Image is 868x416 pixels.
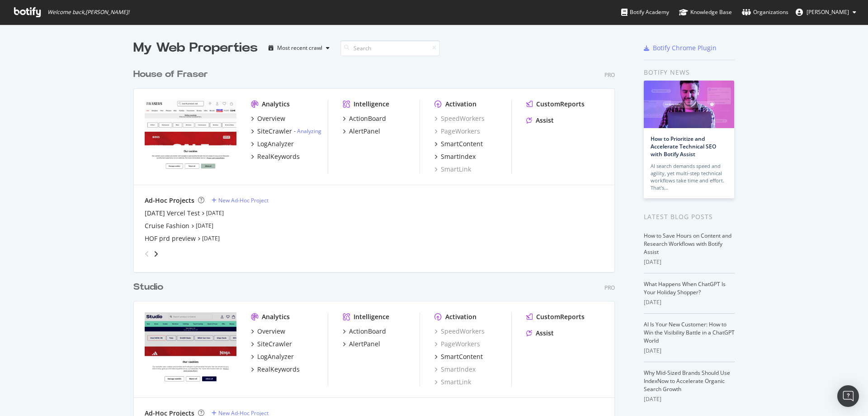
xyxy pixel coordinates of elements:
[651,135,716,158] a: How to Prioritize and Accelerate Technical SEO with Botify Assist
[644,320,735,344] a: AI Is Your New Customer: How to Win the Visibility Battle in a ChatGPT World
[257,352,294,361] div: LogAnalyzer
[526,100,585,109] a: CustomReports
[644,369,730,393] a: Why Mid-Sized Brands Should Use IndexNow to Accelerate Organic Search Growth
[349,127,380,136] div: AlertPanel
[653,43,717,53] div: Botify Chrome Plugin
[807,8,849,16] span: Joyce Sissi
[604,284,615,292] div: Pro
[47,9,129,16] span: Welcome back, [PERSON_NAME] !
[526,312,585,321] a: CustomReports
[262,100,290,109] div: Analytics
[218,196,269,204] div: New Ad-Hoc Project
[536,329,554,338] div: Assist
[445,100,476,109] div: Activation
[434,365,476,374] a: SmartIndex
[340,40,440,56] input: Search
[679,8,732,17] div: Knowledge Base
[742,8,788,17] div: Organizations
[536,116,554,125] div: Assist
[434,352,483,361] a: SmartContent
[651,163,727,191] div: AI search demands speed and agility, yet multi-step technical workflows take time and effort. Tha...
[206,209,224,217] a: [DATE]
[202,234,220,242] a: [DATE]
[257,365,300,374] div: RealKeywords
[354,312,389,321] div: Intelligence
[644,67,735,77] div: Botify news
[257,139,294,148] div: LogAnalyzer
[251,327,285,336] a: Overview
[145,100,236,173] img: houseoffraser.co.uk
[145,209,200,218] a: [DATE] Vercel Test
[526,116,554,125] a: Assist
[434,327,485,336] a: SpeedWorkers
[257,339,292,349] div: SiteCrawler
[257,152,300,161] div: RealKeywords
[251,114,285,123] a: Overview
[297,127,321,135] a: Analyzing
[644,280,726,296] a: What Happens When ChatGPT Is Your Holiday Shopper?
[644,81,734,128] img: How to Prioritize and Accelerate Technical SEO with Botify Assist
[257,114,285,123] div: Overview
[257,127,292,136] div: SiteCrawler
[837,385,859,407] div: Open Intercom Messenger
[133,39,258,57] div: My Web Properties
[349,339,380,349] div: AlertPanel
[644,347,735,355] div: [DATE]
[349,327,386,336] div: ActionBoard
[434,152,476,161] a: SmartIndex
[251,139,294,148] a: LogAnalyzer
[145,196,194,205] div: Ad-Hoc Projects
[441,352,483,361] div: SmartContent
[536,312,585,321] div: CustomReports
[133,68,208,81] div: House of Fraser
[212,196,269,204] a: New Ad-Hoc Project
[251,339,292,349] a: SiteCrawler
[644,43,717,53] a: Botify Chrome Plugin
[251,152,300,161] a: RealKeywords
[133,281,167,294] a: Studio
[343,127,380,136] a: AlertPanel
[257,327,285,336] div: Overview
[536,100,585,109] div: CustomReports
[153,249,159,258] div: angle-right
[265,41,333,55] button: Most recent crawl
[445,312,476,321] div: Activation
[145,234,196,243] a: HOF prd preview
[133,68,212,81] a: House of Fraser
[621,8,669,17] div: Botify Academy
[644,298,735,306] div: [DATE]
[604,71,615,79] div: Pro
[434,378,471,387] a: SmartLink
[145,221,189,230] a: Cruise Fashion
[196,222,213,230] a: [DATE]
[133,281,163,294] div: Studio
[294,127,321,135] div: -
[354,100,389,109] div: Intelligence
[343,114,386,123] a: ActionBoard
[343,327,386,336] a: ActionBoard
[262,312,290,321] div: Analytics
[434,165,471,174] a: SmartLink
[343,339,380,349] a: AlertPanel
[251,127,321,136] a: SiteCrawler- Analyzing
[644,395,735,403] div: [DATE]
[441,152,476,161] div: SmartIndex
[434,339,480,349] a: PageWorkers
[441,139,483,148] div: SmartContent
[434,127,480,136] a: PageWorkers
[526,329,554,338] a: Assist
[434,114,485,123] a: SpeedWorkers
[644,258,735,266] div: [DATE]
[349,114,386,123] div: ActionBoard
[141,247,153,261] div: angle-left
[145,312,236,386] img: studio.co.uk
